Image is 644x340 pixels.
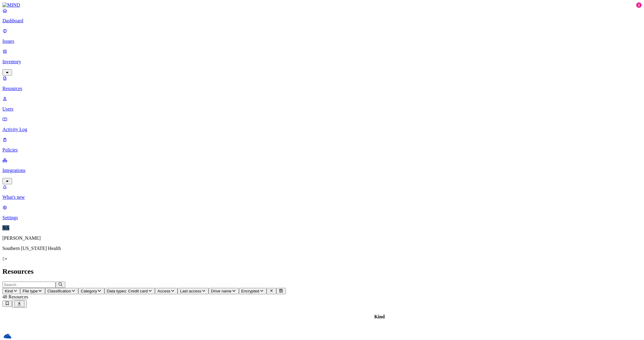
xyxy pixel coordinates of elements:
span: Access [157,289,170,293]
a: Resources [2,76,642,91]
p: What's new [2,195,642,200]
p: Integrations [2,168,642,173]
p: Resources [2,86,642,91]
span: Last access [180,289,201,293]
span: File type [23,289,38,293]
a: Dashboard [2,8,642,23]
a: Integrations [2,158,642,183]
a: What's new [2,184,642,200]
a: Issues [2,28,642,44]
a: Inventory [2,49,642,75]
h2: Resources [2,267,642,276]
p: Settings [2,215,642,220]
a: Settings [2,205,642,220]
p: Users [2,106,642,112]
img: MIND [2,2,20,8]
span: NA [2,225,9,230]
p: Issues [2,39,642,44]
span: Drive name [211,289,231,293]
span: Category [81,289,97,293]
p: Southern [US_STATE] Health [2,246,642,251]
p: [PERSON_NAME] [2,236,642,241]
a: Policies [2,137,642,153]
p: Dashboard [2,18,642,23]
p: Activity Log [2,127,642,132]
input: Search [2,282,56,288]
div: 2 [636,2,642,8]
span: 48 Resources [2,294,28,299]
span: Encrypted [241,289,259,293]
span: Data types: Credit card [107,289,148,293]
span: Classification [48,289,71,293]
a: Activity Log [2,117,642,132]
p: Inventory [2,59,642,64]
a: MIND [2,2,642,8]
span: Kind [5,289,13,293]
a: Users [2,96,642,112]
p: Policies [2,147,642,153]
